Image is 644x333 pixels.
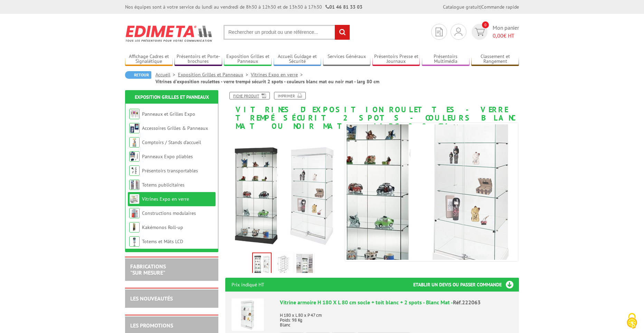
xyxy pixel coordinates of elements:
[130,295,173,302] a: LES NOUVEAUTÉS
[493,32,519,40] span: € HT
[125,54,173,65] a: Affichage Cadres et Signalétique
[455,28,462,36] img: devis rapide
[129,222,140,232] img: Kakémonos Roll-up
[443,3,519,10] div: |
[142,224,183,230] a: Kakémonos Roll-up
[620,310,644,333] button: Cookies (fenêtre modale)
[422,54,470,65] a: Présentoirs Multimédia
[129,151,140,162] img: Panneaux Expo pliables
[224,25,350,40] input: Rechercher un produit ou une référence...
[231,278,264,292] p: Prix indiqué HT
[129,194,140,204] img: Vitrines Expo en verre
[155,72,178,78] a: Accueil
[142,182,184,188] a: Totems publicitaires
[229,92,270,99] a: Fiche produit
[372,54,420,65] a: Présentoirs Presse et Journaux
[155,78,379,85] li: Vitrines d'exposition roulettes - verre trempé sécurit 2 spots - couleurs blanc mat ou noir mat -...
[125,21,213,46] img: Edimeta
[481,4,519,10] a: Commande rapide
[125,3,362,10] div: Nos équipes sont à votre service du lundi au vendredi de 8h30 à 12h30 et de 13h30 à 17h30
[142,210,196,216] a: Constructions modulaires
[129,180,140,190] img: Totems publicitaires
[178,72,251,78] a: Exposition Grilles et Panneaux
[231,298,264,331] img: Vitrine armoire H 180 X L 80 cm socle + toit blanc + 2 spots - Blanc Mat
[129,137,140,148] img: Comptoirs / Stands d'accueil
[142,196,189,202] a: Vitrines Expo en verre
[130,322,173,329] a: LES PROMOTIONS
[323,54,371,65] a: Services Généraux
[142,125,208,131] a: Accessoires Grilles & Panneaux
[129,236,140,247] img: Totems et Mâts LCD
[224,54,272,65] a: Exposition Grilles et Panneaux
[475,28,485,36] img: devis rapide
[251,72,305,78] a: Vitrines Expo en verre
[274,92,306,99] a: Imprimer
[142,111,195,117] a: Panneaux et Grilles Expo
[142,153,193,160] a: Panneaux Expo pliables
[493,32,503,39] span: 0,00
[275,254,292,275] img: vitrine_exposition_verre_secusise_roulettes_verre_2spots_blanc_noir_croquis_shema_222063.jpg
[470,24,519,40] a: devis rapide 0 Mon panier 0,00€ HT
[142,168,198,174] a: Présentoirs transportables
[453,299,481,306] span: Réf.222063
[125,71,151,79] a: Retour
[129,165,140,176] img: Présentoirs transportables
[436,28,443,36] img: devis rapide
[280,308,513,327] p: H 180 x L 80 x P 47 cm Poids: 98 Kg Blanc
[296,254,313,275] img: 222063_vitrine_exposition_roulettes_verre_situation.jpg
[317,81,524,288] img: 222063_222064_vitrine_exposition_roulettes_verre.jpg
[142,139,201,145] a: Comptoirs / Stands d'accueil
[142,238,183,245] a: Totems et Mâts LCD
[274,54,321,65] a: Accueil Guidage et Sécurité
[129,208,140,218] img: Constructions modulaires
[129,109,140,119] img: Panneaux et Grilles Expo
[225,134,342,250] img: 222063_222064_vitrine_exposition_roulettes_verre.jpg
[335,25,350,40] input: rechercher
[471,54,519,65] a: Classement et Rangement
[413,278,519,292] h3: Etablir un devis ou passer commande
[220,92,524,131] h1: Vitrines d'exposition roulettes - verre trempé sécurit 2 spots - couleurs blanc mat ou noir mat -...
[135,94,209,100] a: Exposition Grilles et Panneaux
[280,298,513,306] div: Vitrine armoire H 180 X L 80 cm socle + toit blanc + 2 spots - Blanc Mat -
[623,312,641,330] img: Cookies (fenêtre modale)
[325,4,362,10] strong: 01 46 81 33 03
[130,263,166,276] a: FABRICATIONS"Sur Mesure"
[253,253,271,275] img: 222063_222064_vitrine_exposition_roulettes_verre.jpg
[174,54,222,65] a: Présentoirs et Porte-brochures
[129,123,140,133] img: Accessoires Grilles & Panneaux
[482,21,489,28] span: 0
[493,24,519,40] span: Mon panier
[443,4,480,10] a: Catalogue gratuit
